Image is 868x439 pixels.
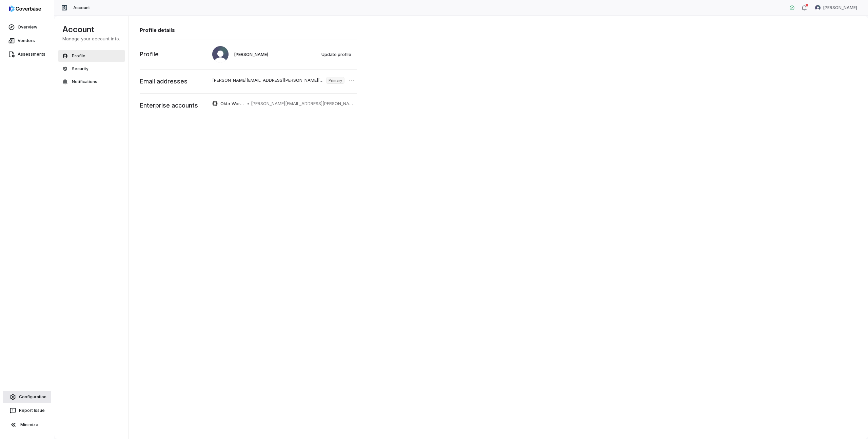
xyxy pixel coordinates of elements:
[811,3,861,13] button: Mike Phillips avatar[PERSON_NAME]
[72,53,85,59] span: Profile
[823,5,857,11] span: [PERSON_NAME]
[318,49,355,59] button: Update profile
[1,48,53,60] a: Assessments
[58,50,125,62] button: Profile
[72,79,97,84] span: Notifications
[1,35,53,47] a: Vendors
[327,77,344,83] span: Primary
[1,21,53,33] a: Overview
[3,404,51,417] button: Report Issue
[19,394,46,400] span: Configuration
[212,77,325,84] p: [PERSON_NAME][EMAIL_ADDRESS][PERSON_NAME][DOMAIN_NAME]
[3,418,51,432] button: Minimize
[3,391,51,403] a: Configuration
[140,26,357,34] h1: Profile details
[62,36,121,42] p: Manage your account info.
[18,52,45,57] span: Assessments
[140,77,188,86] p: Email addresses
[58,63,125,75] button: Security
[247,100,355,107] span: • [PERSON_NAME][EMAIL_ADDRESS][PERSON_NAME][DOMAIN_NAME]
[347,76,355,84] button: Open menu
[220,100,245,107] p: Okta Workforce
[815,5,821,11] img: Mike Phillips avatar
[234,51,268,57] span: [PERSON_NAME]
[18,38,35,43] span: Vendors
[72,66,88,72] span: Security
[20,422,38,427] span: Minimize
[62,24,121,35] h1: Account
[212,101,218,106] img: Okta Workforce
[18,24,37,30] span: Overview
[73,5,90,11] span: Account
[9,5,41,12] img: logo-D7KZi-bG.svg
[19,408,45,413] span: Report Issue
[140,50,159,59] p: Profile
[140,101,198,110] p: Enterprise accounts
[212,46,229,62] img: Mike Phillips
[58,76,125,88] button: Notifications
